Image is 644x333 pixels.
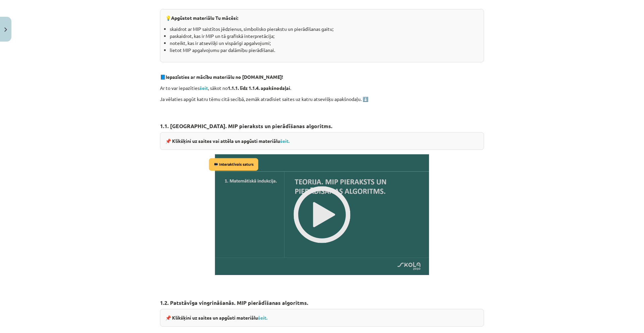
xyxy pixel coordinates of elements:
a: šeit [200,85,208,91]
img: icon-close-lesson-0947bae3869378f0d4975bcd49f059093ad1ed9edebbc8119c70593378902aed.svg [4,27,7,32]
strong: 📌 Klikšķini uz saites un apgūsti materiālu [165,315,267,321]
li: skaidrot ar MIP saistītos jēdzienus, simbolisko pierakstu un pierādīšanas gaitu; [170,25,479,33]
p: Ja vēlaties apgūt katru tēmu citā secībā, zemāk atradīsiet saites uz katru atsevišķu apakšnodaļu. ⬇️ [160,96,484,103]
p: 📘 [160,73,484,80]
strong: 📌 Klikšķini uz saites vai attēla un apgūsti materiālu [165,138,289,144]
strong: 1.1.1. līdz 1.1.4. apakšnodaļai [228,85,290,91]
li: lietot MIP apgalvojumu par dalāmību pierādīšanai. [170,47,479,54]
b: Apgūstot materiālu Tu mācēsi: [171,15,238,21]
p: 💡 [165,14,479,21]
p: Ar to var iepazīties , sākot no . [160,85,484,92]
strong: 1.1. [GEOGRAPHIC_DATA]. MIP pieraksts un pierādīšanas algoritms. [160,122,332,129]
strong: Iepazīsties ar mācību materiālu no [DOMAIN_NAME]! [166,74,283,80]
li: noteikt, kas ir atsevišķi un vispārīgi apgalvojumi; [170,40,479,47]
a: šeit. [280,138,289,144]
li: paskaidrot, kas ir MIP un tā grafiskā interpretācija; [170,33,479,40]
a: šeit. [258,315,267,321]
strong: 1.2. Patstāvīga vingrināšanās. MIP pierādīšanas algoritms. [160,299,308,306]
